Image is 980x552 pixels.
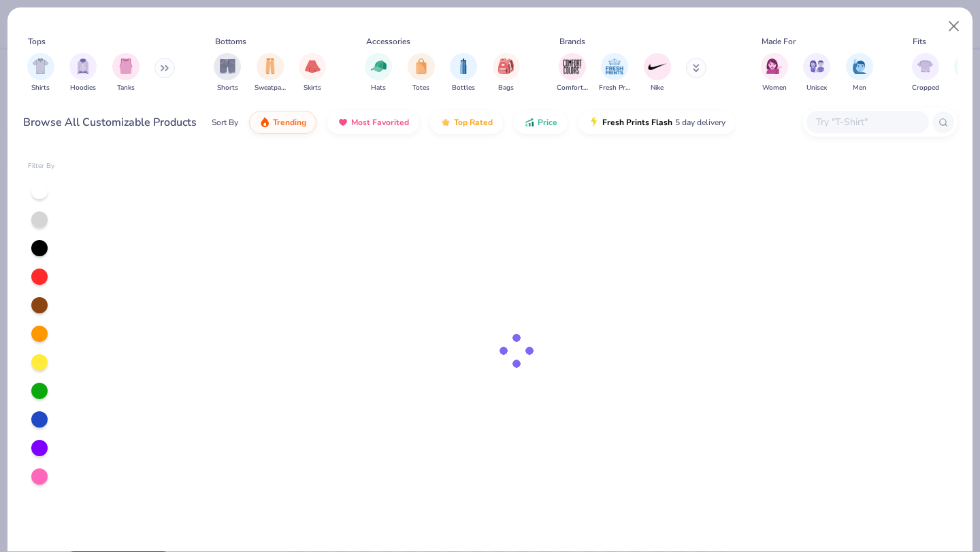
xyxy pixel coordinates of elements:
[604,56,625,77] img: Fresh Prints Image
[815,114,919,130] input: Try "T-Shirt"
[255,83,286,93] span: Sweatpants
[220,58,235,74] img: Shorts Image
[647,56,668,77] img: Nike Image
[371,83,386,93] span: Hats
[917,58,933,74] img: Cropped Image
[28,35,46,48] div: Tops
[762,35,796,48] div: Made For
[69,53,97,93] div: filter for Hoodies
[853,83,866,93] span: Men
[806,83,827,93] span: Unisex
[255,53,286,93] button: filter button
[430,111,503,134] button: Top Rated
[27,53,54,93] button: filter button
[212,116,238,128] div: Sort By
[118,58,133,74] img: Tanks Image
[450,53,477,93] div: filter for Bottles
[562,56,583,77] img: Comfort Colors Image
[365,53,392,93] button: filter button
[761,53,788,93] button: filter button
[365,53,392,93] div: filter for Hats
[456,58,471,74] img: Bottles Image
[263,58,278,74] img: Sweatpants Image
[70,83,96,93] span: Hoodies
[255,53,286,93] div: filter for Sweatpants
[214,53,241,93] button: filter button
[215,35,246,48] div: Bottoms
[454,117,493,128] span: Top Rated
[351,117,409,128] span: Most Favorited
[846,53,873,93] button: filter button
[589,117,600,128] img: flash.gif
[76,58,91,74] img: Hoodies Image
[559,35,585,48] div: Brands
[557,53,588,93] div: filter for Comfort Colors
[912,53,939,93] div: filter for Cropped
[578,111,736,134] button: Fresh Prints Flash5 day delivery
[112,53,140,93] div: filter for Tanks
[27,53,54,93] div: filter for Shirts
[366,35,410,48] div: Accessories
[538,117,557,128] span: Price
[450,53,477,93] button: filter button
[304,83,321,93] span: Skirts
[846,53,873,93] div: filter for Men
[31,83,50,93] span: Shirts
[599,83,630,93] span: Fresh Prints
[493,53,520,93] button: filter button
[766,58,782,74] img: Women Image
[912,83,939,93] span: Cropped
[338,117,348,128] img: most_fav.gif
[305,58,321,74] img: Skirts Image
[69,53,97,93] button: filter button
[112,53,140,93] button: filter button
[28,161,55,171] div: Filter By
[651,83,664,93] span: Nike
[644,53,671,93] div: filter for Nike
[408,53,435,93] button: filter button
[214,53,241,93] div: filter for Shorts
[217,83,238,93] span: Shorts
[249,111,316,134] button: Trending
[599,53,630,93] button: filter button
[762,83,787,93] span: Women
[941,14,967,39] button: Close
[452,83,475,93] span: Bottles
[599,53,630,93] div: filter for Fresh Prints
[557,83,588,93] span: Comfort Colors
[414,58,429,74] img: Totes Image
[371,58,387,74] img: Hats Image
[498,83,514,93] span: Bags
[809,58,825,74] img: Unisex Image
[761,53,788,93] div: filter for Women
[913,35,926,48] div: Fits
[912,53,939,93] button: filter button
[117,83,135,93] span: Tanks
[514,111,568,134] button: Price
[273,117,306,128] span: Trending
[23,114,197,131] div: Browse All Customizable Products
[803,53,830,93] button: filter button
[644,53,671,93] button: filter button
[440,117,451,128] img: TopRated.gif
[557,53,588,93] button: filter button
[299,53,326,93] button: filter button
[259,117,270,128] img: trending.gif
[299,53,326,93] div: filter for Skirts
[412,83,429,93] span: Totes
[33,58,48,74] img: Shirts Image
[803,53,830,93] div: filter for Unisex
[493,53,520,93] div: filter for Bags
[602,117,672,128] span: Fresh Prints Flash
[675,115,725,131] span: 5 day delivery
[498,58,513,74] img: Bags Image
[327,111,419,134] button: Most Favorited
[852,58,867,74] img: Men Image
[408,53,435,93] div: filter for Totes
